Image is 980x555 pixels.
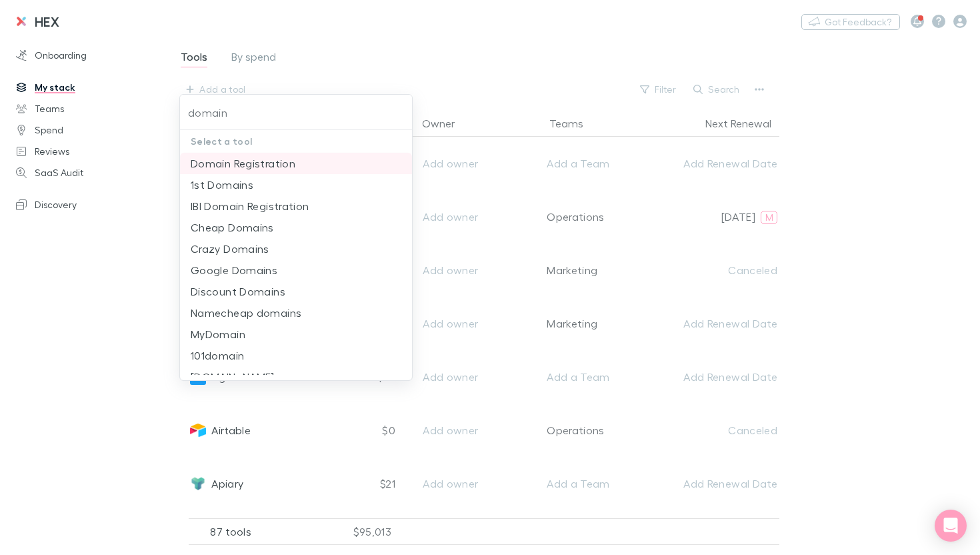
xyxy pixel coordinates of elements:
[180,174,412,195] li: 1st Domains
[180,324,412,345] li: MyDomain
[180,195,412,217] li: IBI Domain Registration
[180,366,412,388] li: [DOMAIN_NAME]
[180,238,412,259] li: Crazy Domains
[180,345,412,366] li: 101domain
[180,259,412,281] li: Google Domains
[935,510,967,542] div: Open Intercom Messenger
[180,281,412,302] li: Discount Domains
[180,130,412,153] p: Select a tool
[180,217,412,238] li: Cheap Domains
[180,153,412,174] li: Domain Registration
[180,302,412,324] li: Namecheap domains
